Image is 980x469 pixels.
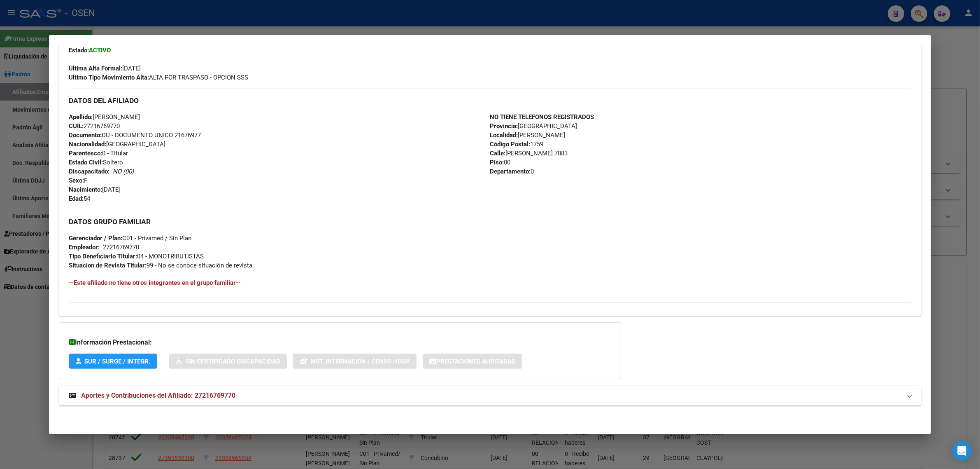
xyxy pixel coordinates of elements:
[69,217,911,226] h3: DATOS GRUPO FAMILIAR
[69,38,96,45] strong: Etiquetas:
[69,131,102,139] strong: Documento:
[69,186,121,193] span: [DATE]
[490,168,534,175] span: 0
[69,113,93,121] strong: Apellido:
[490,159,510,166] span: 00
[69,65,122,72] strong: Última Alta Formal:
[69,47,89,54] strong: Estado:
[69,141,106,148] strong: Nacionalidad:
[185,358,280,365] span: Sin Certificado Discapacidad
[490,150,568,157] span: [PERSON_NAME] 7083
[69,74,149,81] strong: Ultimo Tipo Movimiento Alta:
[69,113,140,121] span: [PERSON_NAME]
[69,177,84,184] strong: Sexo:
[69,122,120,130] span: 27216769770
[69,234,122,242] strong: Gerenciador / Plan:
[423,354,522,369] button: Prestaciones Auditadas
[490,113,594,121] strong: NO TIENE TELEFONOS REGISTRADOS
[103,243,139,252] div: 27216769770
[69,253,137,260] strong: Tipo Beneficiario Titular:
[69,159,103,166] strong: Estado Civil:
[490,131,518,139] strong: Localidad:
[69,338,611,347] h3: Información Prestacional:
[69,278,911,287] h4: --Este afiliado no tiene otros integrantes en el grupo familiar--
[69,354,157,369] button: SUR / SURGE / INTEGR.
[69,96,911,105] h3: DATOS DEL AFILIADO
[69,150,128,157] span: 0 - Titular
[436,358,515,365] span: Prestaciones Auditadas
[169,354,287,369] button: Sin Certificado Discapacidad
[69,74,248,81] span: ALTA POR TRASPASO - OPCION SSS
[490,159,504,166] strong: Piso:
[490,122,518,130] strong: Provincia:
[490,150,505,157] strong: Calle:
[490,141,530,148] strong: Código Postal:
[69,159,123,166] span: Soltero
[69,177,87,184] span: F
[81,392,235,399] span: Aportes y Contribuciones del Afiliado: 27216769770
[113,168,134,175] i: NO (00)
[59,386,921,406] mat-expansion-panel-header: Aportes y Contribuciones del Afiliado: 27216769770
[490,131,565,139] span: [PERSON_NAME]
[69,195,90,202] span: 54
[69,262,252,269] span: 99 - No se conoce situación de revista
[69,168,109,175] strong: Discapacitado:
[69,234,191,242] span: C01 - Privamed / Sin Plan
[69,253,204,260] span: 04 - MONOTRIBUTISTAS
[69,262,147,269] strong: Situacion de Revista Titular:
[69,131,201,139] span: DU - DOCUMENTO UNICO 21676977
[69,122,84,130] strong: CUIL:
[69,141,165,148] span: [GEOGRAPHIC_DATA]
[69,150,102,157] strong: Parentesco:
[293,354,417,369] button: Not. Internacion / Censo Hosp.
[490,168,531,175] strong: Departamento:
[69,186,102,193] strong: Nacimiento:
[89,47,111,54] strong: ACTIVO
[84,358,150,365] span: SUR / SURGE / INTEGR.
[490,141,543,148] span: 1759
[69,195,84,202] strong: Edad:
[69,244,100,251] strong: Empleador:
[490,122,577,130] span: [GEOGRAPHIC_DATA]
[952,441,972,461] div: Open Intercom Messenger
[69,65,141,72] span: [DATE]
[311,358,410,365] span: Not. Internacion / Censo Hosp.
